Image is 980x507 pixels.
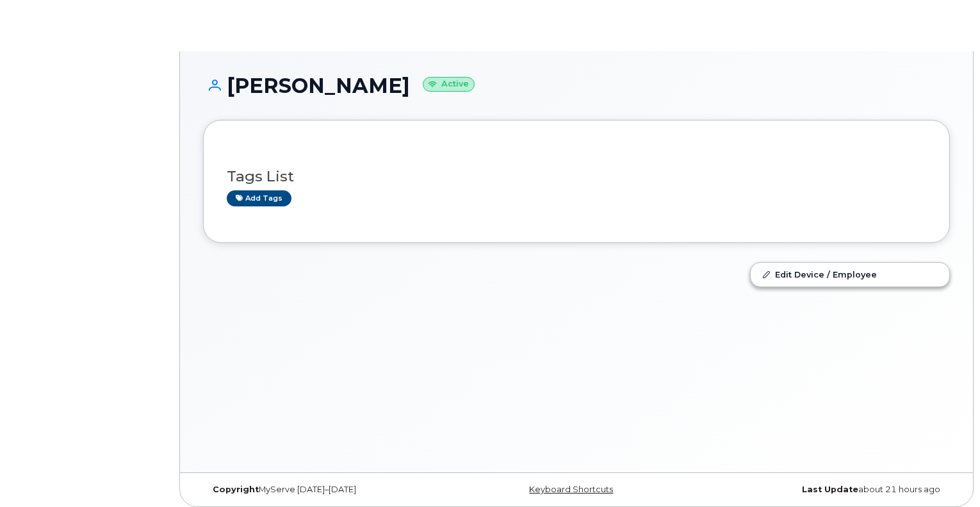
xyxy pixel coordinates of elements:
[802,485,858,494] strong: Last Update
[227,169,926,185] h3: Tags List
[203,74,950,97] h1: [PERSON_NAME]
[701,485,950,495] div: about 21 hours ago
[423,77,475,92] small: Active
[227,190,291,206] a: Add tags
[751,263,949,286] a: Edit Device / Employee
[203,485,452,495] div: MyServe [DATE]–[DATE]
[529,485,613,494] a: Keyboard Shortcuts
[213,485,259,494] strong: Copyright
